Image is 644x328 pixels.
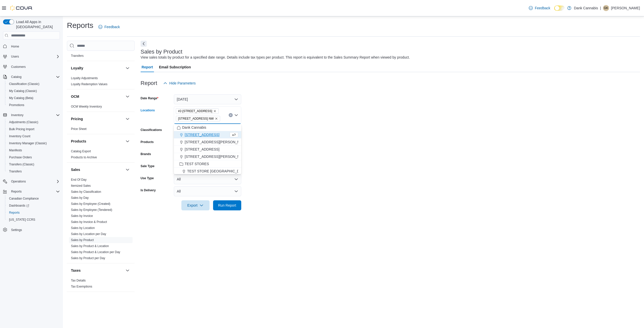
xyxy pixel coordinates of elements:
button: Hide Parameters [161,78,198,88]
span: Itemized Sales [71,184,91,188]
span: My Catalog (Classic) [7,88,60,94]
h3: Products [71,139,86,144]
button: Inventory [1,112,62,119]
button: Reports [5,209,62,216]
span: Catalog [11,75,21,79]
span: Inventory Manager (Classic) [7,140,60,146]
span: [STREET_ADDRESS][PERSON_NAME] [185,139,249,145]
span: Bulk Pricing Import [7,126,60,132]
label: Date Range [141,96,158,100]
a: Sales by Classification [71,190,101,194]
span: Manifests [9,148,22,152]
span: Loyalty Redemption Values [71,82,107,86]
span: [STREET_ADDRESS] [185,132,219,137]
a: Catalog Export [71,150,91,153]
button: Bulk Pricing Import [5,126,62,133]
button: Catalog [1,73,62,80]
span: Settings [9,227,60,233]
span: Operations [11,179,26,183]
span: Operations [9,178,60,184]
button: [STREET_ADDRESS] [174,146,241,153]
span: Bulk Pricing Import [9,127,34,131]
span: Dank Cannabis [182,125,206,130]
div: Taxes [67,277,135,292]
span: Classification (Classic) [7,81,60,87]
span: Users [9,54,60,60]
a: Sales by Invoice & Product [71,220,107,224]
span: TEST STORE [GEOGRAPHIC_DATA] [187,169,247,174]
span: Customers [11,65,26,69]
button: Sales [71,167,124,172]
a: Sales by Product & Location [71,244,109,248]
a: Loyalty Redemption Values [71,82,107,86]
span: TEST STORES [185,161,209,166]
p: | [600,5,601,11]
span: Transfers (Classic) [7,161,60,167]
span: Promotions [7,102,60,108]
button: Close list of options [234,113,238,117]
button: [US_STATE] CCRS [5,216,62,223]
span: Sales by Location per Day [71,232,106,236]
a: Sales by Employee (Created) [71,202,110,206]
label: Use Type [141,176,154,180]
span: Settings [11,228,22,232]
span: Run Report [218,203,236,208]
span: Adjustments (Classic) [9,120,38,124]
button: Purchase Orders [5,154,62,161]
button: Users [1,53,62,60]
label: Brands [141,152,151,156]
label: Locations [141,108,155,112]
a: Inventory Count [7,133,32,139]
div: Choose from the following options [174,124,241,211]
a: Sales by Product [71,238,94,242]
span: Inventory [11,113,23,117]
button: Products [125,138,131,144]
button: [STREET_ADDRESS] [174,131,241,138]
a: Sales by Location [71,226,95,230]
a: Loyalty Adjustments [71,76,98,80]
a: Sales by Employee (Tendered) [71,208,112,212]
button: Manifests [5,147,62,154]
a: End Of Day [71,178,87,181]
span: Reports [7,210,60,216]
button: Reports [9,189,24,195]
a: My Catalog (Classic) [7,88,39,94]
button: Pricing [71,116,124,121]
span: GK [604,5,608,11]
span: 1829 Ranchlands Blvd. NW [176,116,220,121]
a: Classification (Classic) [7,81,42,87]
a: Inventory Manager (Classic) [7,140,49,146]
a: Feedback [96,22,122,32]
span: Price Sheet [71,127,87,131]
span: Load All Apps in [GEOGRAPHIC_DATA] [14,19,60,29]
span: My Catalog (Beta) [9,96,33,100]
button: Adjustments (Classic) [5,119,62,126]
span: Dashboards [9,204,29,208]
span: Sales by Product per Day [71,256,105,260]
span: #2-3525 26th Ave SE [176,108,219,114]
span: Promotions [9,103,24,107]
div: OCM [67,104,135,112]
button: Taxes [125,267,131,273]
a: Products to Archive [71,156,97,159]
span: Export [184,200,207,210]
span: Transfers [71,54,84,58]
a: Purchase Orders [7,154,34,160]
span: OCM Weekly Inventory [71,105,102,109]
a: Tax Details [71,279,86,282]
span: Purchase Orders [9,155,32,159]
span: Reports [9,211,20,215]
a: Promotions [7,102,26,108]
span: Home [9,43,60,49]
div: Pricing [67,126,135,134]
button: Next [141,41,147,47]
a: Sales by Invoice [71,214,93,218]
button: Transfers (Classic) [5,161,62,168]
a: Feedback [527,3,552,13]
button: Inventory Manager (Classic) [5,140,62,147]
button: OCM [71,94,124,99]
label: Is Delivery [141,188,156,192]
a: Sales by Product & Location per Day [71,250,120,254]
